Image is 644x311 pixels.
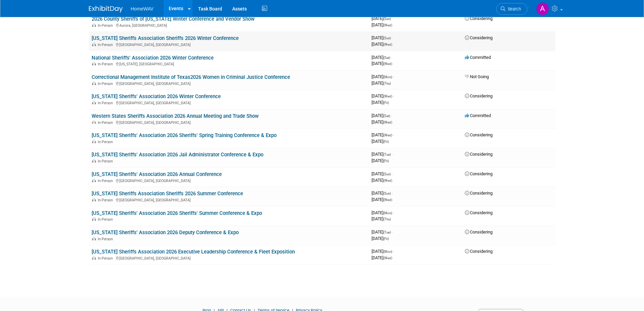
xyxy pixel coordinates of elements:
div: [GEOGRAPHIC_DATA], [GEOGRAPHIC_DATA] [92,42,366,47]
span: - [392,16,393,21]
span: [DATE] [372,249,394,254]
span: [DATE] [372,42,392,47]
span: In-Person [98,43,115,47]
span: In-Person [98,217,115,222]
a: [US_STATE] Sheriffs' Association 2026 Sheriffs' Spring Training Conference & Expo [92,132,277,138]
span: - [391,55,392,60]
span: Considering [465,35,493,40]
span: In-Person [98,120,115,125]
span: Considering [465,229,493,235]
span: Considering [465,152,493,157]
span: (Fri) [383,140,389,143]
span: (Tue) [383,230,391,234]
span: (Fri) [383,101,389,105]
span: - [393,132,394,137]
span: [DATE] [372,191,393,196]
a: [US_STATE] Sheriffs' Association 2026 Jail Administrator Conference & Expo [92,152,263,158]
a: [US_STATE] Sheriffs' Association 2026 Winter Conference [92,93,221,99]
span: [DATE] [372,255,392,260]
img: In-Person Event [92,237,96,240]
div: [GEOGRAPHIC_DATA], [GEOGRAPHIC_DATA] [92,100,366,105]
span: (Thu) [383,217,391,221]
span: [DATE] [372,152,393,157]
span: - [392,171,393,176]
span: (Wed) [383,198,392,202]
span: (Wed) [383,43,392,46]
span: In-Person [98,101,115,105]
img: In-Person Event [92,217,96,221]
a: [US_STATE] Sheriffs Association Sheriffs 2026 Summer Conference [92,191,243,197]
img: In-Person Event [92,179,96,182]
span: [DATE] [372,55,392,60]
span: [DATE] [372,229,393,235]
img: In-Person Event [92,101,96,104]
a: [US_STATE] Sheriffs' Association 2026 Sheriffs' Summer Conference & Expo [92,210,262,216]
span: Committed [465,113,491,118]
img: ExhibitDay [89,6,123,13]
div: [GEOGRAPHIC_DATA], [GEOGRAPHIC_DATA] [92,178,366,183]
span: [DATE] [372,236,389,241]
span: (Wed) [383,256,392,260]
span: (Mon) [383,211,392,215]
a: [US_STATE] Sheriffs Association Sheriffs 2026 Winter Conference [92,35,239,41]
span: [DATE] [372,93,394,98]
span: [DATE] [372,119,392,125]
a: [US_STATE] Sheriffs Association 2026 Executive Leadership Conference & Fleet Exposition [92,249,295,255]
span: (Wed) [383,23,392,27]
span: In-Person [98,62,115,66]
span: (Sun) [383,192,391,195]
span: In-Person [98,179,115,183]
div: [GEOGRAPHIC_DATA], [GEOGRAPHIC_DATA] [92,119,366,125]
span: [DATE] [372,16,393,21]
span: [DATE] [372,61,392,66]
span: Considering [465,132,493,137]
img: In-Person Event [92,43,96,46]
span: In-Person [98,82,115,86]
span: (Sat) [383,114,390,118]
span: (Tue) [383,153,391,156]
span: In-Person [98,140,115,144]
img: In-Person Event [92,82,96,85]
span: Considering [465,191,493,196]
span: [DATE] [372,210,394,215]
span: [DATE] [372,171,393,176]
span: HomeWAV [131,6,154,12]
span: (Wed) [383,94,392,98]
span: [DATE] [372,22,392,27]
span: - [392,152,393,157]
span: (Mon) [383,75,392,79]
a: [US_STATE] Sheriffs' Association 2026 Deputy Conference & Expo [92,229,239,236]
span: (Fri) [383,159,389,163]
span: - [393,74,394,79]
a: Correctional Management Institute of Texas2026 Women in Criminal Justice Conference [92,74,290,80]
span: (Wed) [383,179,392,182]
span: (Sat) [383,56,390,60]
span: [DATE] [372,216,391,221]
span: [DATE] [372,158,389,163]
span: In-Person [98,159,115,163]
span: (Wed) [383,62,392,66]
span: - [393,93,394,98]
img: Amanda Jasper [536,2,549,15]
span: - [393,210,394,215]
span: [DATE] [372,100,389,105]
span: [DATE] [372,81,391,86]
span: (Sun) [383,17,391,21]
span: Not Going [465,74,489,79]
a: Western States Sheriffs Association 2026 Annual Meeting and Trade Show [92,113,259,119]
span: [DATE] [372,113,392,118]
div: [US_STATE], [GEOGRAPHIC_DATA] [92,61,366,66]
span: In-Person [98,256,115,261]
span: [DATE] [372,197,392,202]
img: In-Person Event [92,120,96,124]
span: - [392,191,393,196]
img: In-Person Event [92,62,96,65]
span: Considering [465,16,493,21]
img: In-Person Event [92,198,96,201]
div: [GEOGRAPHIC_DATA], [GEOGRAPHIC_DATA] [92,197,366,202]
span: - [392,35,393,40]
span: Considering [465,249,493,254]
span: - [392,229,393,235]
div: [GEOGRAPHIC_DATA], [GEOGRAPHIC_DATA] [92,81,366,86]
span: [DATE] [372,35,393,40]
